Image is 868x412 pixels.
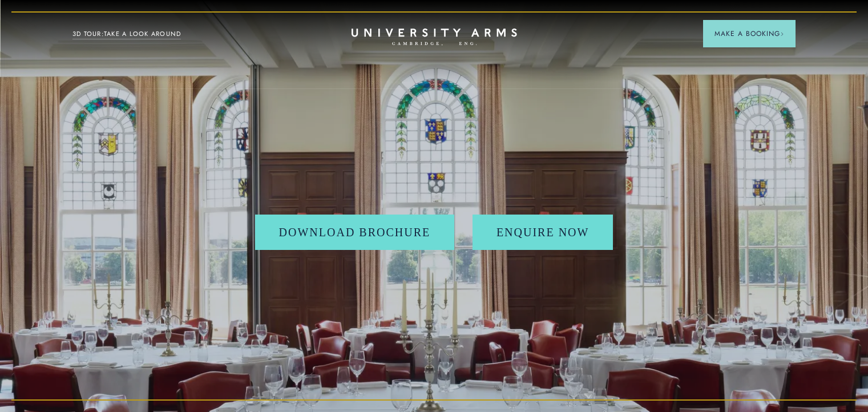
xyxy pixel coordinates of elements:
a: Home [352,29,517,46]
button: Make a BookingArrow icon [703,20,796,47]
img: Arrow icon [780,32,784,36]
a: Download Brochure [255,215,455,250]
a: Enquire Now [473,215,613,250]
span: Make a Booking [714,29,784,39]
a: 3D TOUR:TAKE A LOOK AROUND [72,29,181,39]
